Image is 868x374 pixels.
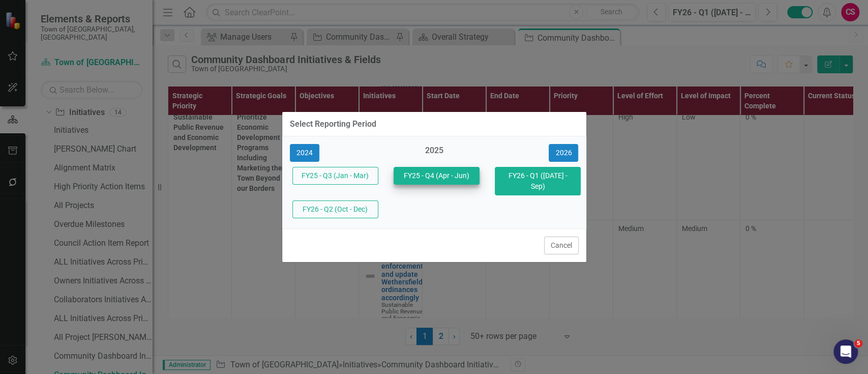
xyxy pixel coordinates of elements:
[290,144,319,162] button: 2024
[292,200,378,218] button: FY26 - Q2 (Oct - Dec)
[549,144,578,162] button: 2026
[854,339,862,348] span: 5
[290,120,376,129] div: Select Reporting Period
[544,237,579,254] button: Cancel
[292,167,378,185] button: FY25 - Q3 (Jan - Mar)
[394,167,480,185] button: FY25 - Q4 (Apr - Jun)
[495,167,581,195] button: FY26 - Q1 ([DATE] - Sep)
[833,339,858,364] iframe: Intercom live chat
[391,145,477,162] div: 2025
